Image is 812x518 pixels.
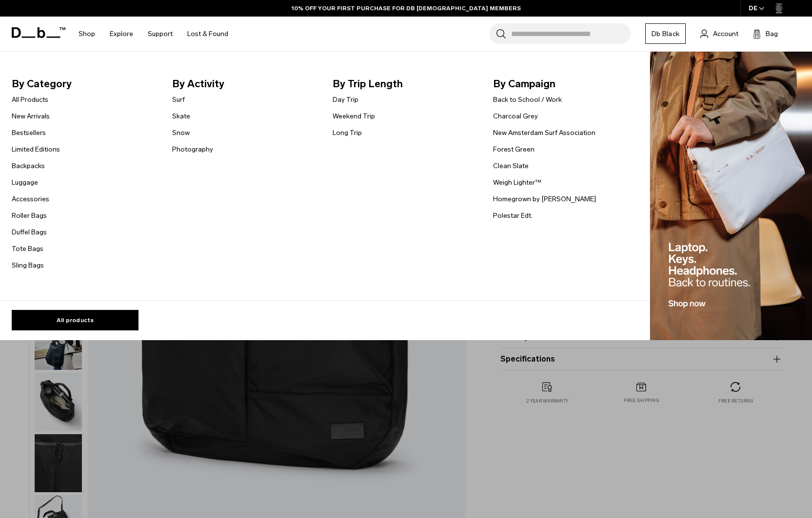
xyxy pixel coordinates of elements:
[493,95,562,105] a: Back to School / Work
[148,17,173,51] a: Support
[71,17,236,51] nav: Main Navigation
[493,144,535,154] a: Forest Green
[333,95,358,105] a: Day Trip
[493,194,596,204] a: Homegrown by [PERSON_NAME]
[493,211,533,221] a: Polestar Edt.
[493,76,638,92] span: By Campaign
[333,111,375,121] a: Weekend Trip
[12,177,38,188] a: Luggage
[493,128,595,138] a: New Amsterdam Surf Association
[713,29,738,39] span: Account
[12,194,49,204] a: Accessories
[12,144,60,154] a: Limited Editions
[12,227,47,237] a: Duffel Bags
[12,211,47,221] a: Roller Bags
[650,52,812,341] img: Db
[12,111,50,121] a: New Arrivals
[12,95,48,105] a: All Products
[493,177,541,188] a: Weigh Lighter™
[645,23,686,44] a: Db Black
[12,161,45,171] a: Backpacks
[333,76,477,92] span: By Trip Length
[79,17,95,51] a: Shop
[766,29,778,39] span: Bag
[12,244,43,254] a: Tote Bags
[753,28,778,39] button: Bag
[172,76,317,92] span: By Activity
[333,128,362,138] a: Long Trip
[172,95,185,105] a: Surf
[12,310,139,330] a: All products
[110,17,133,51] a: Explore
[172,128,190,138] a: Snow
[493,161,529,171] a: Clean Slate
[292,4,521,13] a: 10% OFF YOUR FIRST PURCHASE FOR DB [DEMOGRAPHIC_DATA] MEMBERS
[187,17,228,51] a: Lost & Found
[172,111,190,121] a: Skate
[12,128,46,138] a: Bestsellers
[12,260,44,270] a: Sling Bags
[700,28,738,39] a: Account
[12,76,157,92] span: By Category
[172,144,213,154] a: Photography
[493,111,538,121] a: Charcoal Grey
